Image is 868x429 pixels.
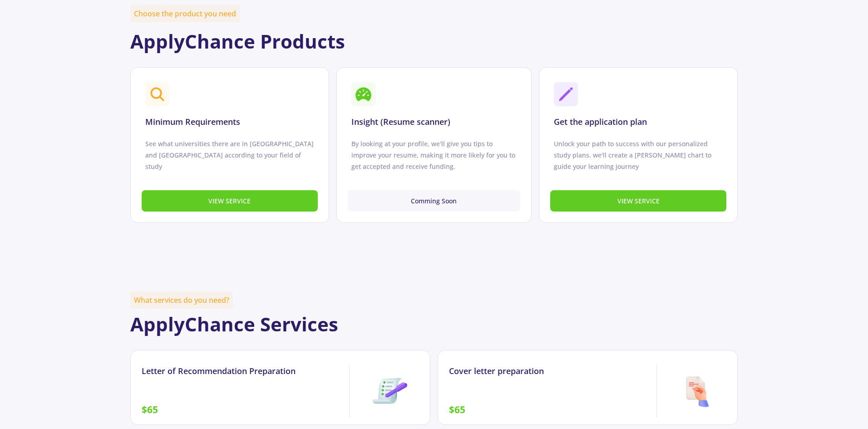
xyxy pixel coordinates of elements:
[142,403,158,416] span: $65
[554,117,647,127] h3: Get the application plan
[348,190,520,212] button: Comming Soon
[142,196,318,206] a: VIEW SERVICE
[554,138,723,173] div: Unlock your path to success with our personalized study plans. we'll create a [PERSON_NAME] chart...
[449,365,656,377] div: Cover letter preparation
[130,5,240,22] span: Choose the product you need
[550,196,726,206] a: VIEW SERVICE
[130,291,233,309] span: What services do you need?
[130,30,738,53] h2: ApplyChance Products
[351,138,517,173] div: By looking at your profile, we'll give you tips to improve your resume, making it more likely for...
[142,365,349,377] div: Letter of Recommendation Preparation
[449,403,465,416] span: $65
[142,190,318,212] button: VIEW SERVICE
[145,117,240,127] h3: Minimum Requirements
[145,138,314,173] div: See what universities there are in [GEOGRAPHIC_DATA] and [GEOGRAPHIC_DATA] according to your fiel...
[351,117,450,127] h3: Insight (Resume scanner)
[130,313,738,335] h2: ApplyChance Services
